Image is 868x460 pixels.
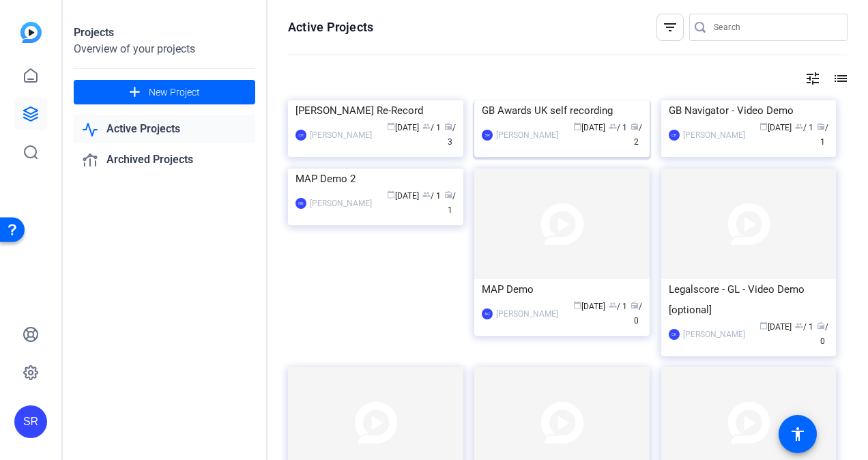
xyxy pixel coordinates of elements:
span: group [795,122,803,130]
a: Active Projects [74,115,255,143]
span: / 0 [817,322,828,346]
span: / 1 [422,191,441,201]
span: radio [817,122,825,130]
span: calendar_today [387,190,395,199]
div: [PERSON_NAME] [310,128,372,142]
div: [PERSON_NAME] [310,197,372,210]
span: group [422,190,431,199]
span: [DATE] [573,123,605,132]
div: [PERSON_NAME] [496,128,558,142]
span: / 1 [795,322,813,332]
span: [DATE] [387,191,419,201]
div: GB Awards UK self recording [482,100,642,121]
span: / 1 [422,123,441,132]
div: Projects [74,25,255,41]
h1: Active Projects [288,19,373,35]
div: CH [669,130,680,141]
span: New Project [149,85,200,100]
div: NG [295,198,306,209]
span: / 0 [631,302,642,326]
div: Overview of your projects [74,41,255,57]
div: NG [482,308,493,319]
span: calendar_today [387,122,395,130]
div: [PERSON_NAME] [496,307,558,321]
span: / 1 [609,302,627,311]
span: radio [444,122,452,130]
a: Archived Projects [74,146,255,174]
span: calendar_today [759,122,768,130]
button: New Project [74,80,255,104]
mat-icon: tune [805,70,821,87]
img: blue-gradient.svg [20,22,42,43]
span: / 2 [631,123,642,147]
input: Search [714,19,837,35]
div: Legalscore - GL - Video Demo [optional] [669,279,829,320]
span: calendar_today [573,301,581,309]
span: group [609,301,617,309]
div: [PERSON_NAME] [683,328,745,341]
span: group [422,122,431,130]
span: / 1 [795,123,813,132]
div: MAP Demo [482,279,642,300]
div: [PERSON_NAME] [683,128,745,142]
span: radio [444,190,452,199]
span: [DATE] [573,302,605,311]
mat-icon: add [126,84,143,101]
span: calendar_today [573,122,581,130]
div: SR [482,130,493,141]
span: calendar_today [759,321,768,330]
div: MAP Demo 2 [295,169,456,189]
span: / 1 [444,191,456,215]
div: GB Navigator - Video Demo [669,100,829,121]
span: [DATE] [759,322,792,332]
div: [PERSON_NAME] Re-Record [295,100,456,121]
div: CH [295,130,306,141]
mat-icon: list [831,70,848,87]
span: / 1 [817,123,828,147]
div: CH [669,329,680,340]
span: group [795,321,803,330]
div: SR [14,405,47,438]
span: group [609,122,617,130]
span: / 1 [609,123,627,132]
span: radio [631,301,639,309]
span: radio [817,321,825,330]
span: / 3 [444,123,456,147]
mat-icon: accessibility [790,426,806,442]
span: [DATE] [387,123,419,132]
span: radio [631,122,639,130]
span: [DATE] [759,123,792,132]
mat-icon: filter_list [662,19,678,35]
